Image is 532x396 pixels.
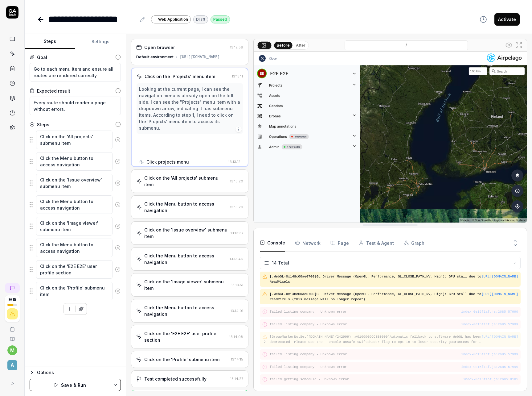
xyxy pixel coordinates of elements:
div: Suggestions [30,281,121,301]
button: Remove step [113,220,123,232]
button: View version history [476,13,491,26]
time: 13:14:08 [229,335,243,339]
button: Click projects menu13:13:12 [137,156,243,168]
div: Click the Menu button to access navigation [144,201,227,214]
time: 13:13:51 [231,283,243,287]
div: Click on the 'Image viewer' submenu item [144,278,229,291]
div: Suggestions [30,152,121,171]
time: 13:13:11 [232,74,243,78]
div: Suggestions [30,260,121,279]
button: Remove step [113,198,123,211]
div: Suggestions [30,130,121,149]
button: m [7,345,17,355]
pre: failed listing company - Unknown error [270,309,518,315]
div: index-0e15f1af.js : 2685 : 57999 [461,365,518,370]
pre: failed listing company - Unknown error [270,365,518,370]
time: 13:13:46 [230,257,243,261]
button: Save & Run [30,379,110,391]
button: Remove step [113,134,123,146]
pre: failed getting schedule - Unknown error [270,377,518,382]
button: Options [30,369,121,376]
div: Click the Menu button to access navigation [144,304,228,317]
button: Open in full screen [514,40,524,50]
time: 13:14:15 [231,357,243,361]
button: Activate [494,13,520,26]
div: Default environment [136,54,174,60]
div: Steps [37,121,49,128]
button: index-0e15f1af.js:2685:57999 [461,365,518,370]
pre: failed listing company - Unknown error [270,322,518,327]
div: Test completed successfully [144,376,207,382]
div: Click on the 'E2E E2E' user profile section [144,330,227,343]
button: Graph [404,234,424,252]
span: A [7,360,17,370]
div: index-0e15f1af.js : 2685 : 57999 [461,322,518,327]
time: 13:14:01 [231,309,243,313]
div: Open browser [144,44,175,51]
pre: [.WebGL-0x148c00ae0700]GL Driver Message (OpenGL, Performance, GL_CLOSE_PATH_NV, High): GPU stall... [270,274,518,284]
a: Book a call with us [2,322,22,332]
pre: [.WebGL-0x148c00ae0700]GL Driver Message (OpenGL, Performance, GL_CLOSE_PATH_NV, High): GPU stall... [270,292,518,302]
time: 13:12:59 [230,45,243,49]
button: index-0e15f1af.js:2685:57999 [461,322,518,327]
div: index-0e15f1af.js : 2685 : 57999 [461,309,518,315]
a: Documentation [2,332,22,342]
div: Click on the 'Issue overview' submenu item [144,227,228,240]
div: Suggestions [30,173,121,193]
button: Settings [75,34,126,49]
button: Remove step [113,285,123,297]
div: index-0e15f1af.js : 2685 : 57999 [461,352,518,357]
span: Web Application [158,17,188,22]
button: [URL][DOMAIN_NAME] [481,274,518,279]
button: After [293,42,308,49]
div: Passed [211,15,230,23]
div: Options [37,369,121,376]
button: index-0e15f1af.js:2685:57999 [461,309,518,315]
img: Screenshot [254,52,527,223]
div: Suggestions [30,195,121,214]
div: [URL][DOMAIN_NAME] [180,54,220,60]
div: Click the Menu button to access navigation [144,252,227,265]
button: index-0e15f1af.js:2685:9185 [463,377,518,382]
time: 13:13:37 [231,231,243,235]
div: Suggestions [30,238,121,257]
div: Click projects menu [146,159,189,165]
button: Test & Agent [359,234,394,252]
div: Suggestions [30,217,121,236]
div: Expected result [37,88,70,94]
button: Remove step [113,177,123,189]
button: Console [260,234,285,252]
time: 13:13:29 [230,205,243,209]
div: Click on the 'Profile' submenu item [144,356,219,363]
a: New conversation [5,283,20,293]
div: Goal [37,54,47,60]
button: Page [330,234,349,252]
div: Draft [193,15,208,23]
button: Remove step [113,155,123,168]
button: index-0e15f1af.js:2685:57999 [461,352,518,357]
div: Looking at the current page, I can see the navigation menu is already open on the left side. I ca... [139,86,240,131]
button: Show all interative elements [504,40,514,50]
time: 13:13:20 [230,179,243,183]
time: 13:14:27 [230,377,243,381]
time: 13:13:12 [228,160,240,164]
div: index-0e15f1af.js : 2685 : 9185 [463,377,518,382]
button: [URL][DOMAIN_NAME] [481,334,518,340]
div: Click on the 'Projects' menu item [145,73,215,80]
span: 9 / 15 [8,298,16,302]
pre: [GroupMarkerNotSet([DOMAIN_NAME]/242999)!:A0109909CC3B0000]Automatic fallback to software WebGL h... [270,334,481,344]
button: [URL][DOMAIN_NAME] [481,292,518,297]
button: A [2,355,22,371]
button: Remove step [113,242,123,254]
pre: failed listing company - Unknown error [270,352,518,357]
button: Steps [25,34,75,49]
div: Click on the 'All projects' submenu item [144,175,227,188]
button: Before [274,42,292,48]
button: Remove step [113,263,123,276]
button: Network [295,234,321,252]
a: Web Application [151,15,191,23]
